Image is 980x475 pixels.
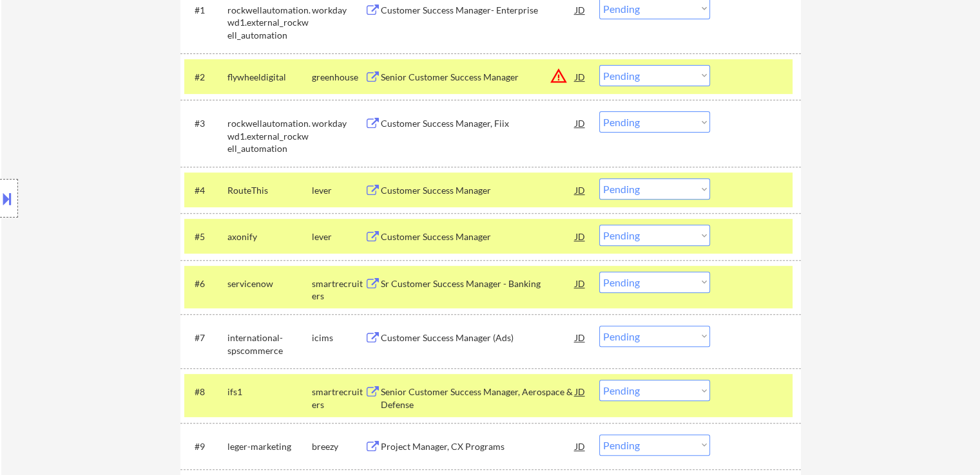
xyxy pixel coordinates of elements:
[312,184,365,197] div: lever
[574,380,587,403] div: JD
[227,277,312,290] div: servicenow
[227,440,312,453] div: leger-marketing
[227,71,312,84] div: flywheeldigital
[574,272,587,295] div: JD
[381,440,575,453] div: Project Manager, CX Programs
[227,4,312,42] div: rockwellautomation.wd1.external_rockwell_automation
[381,4,575,17] div: Customer Success Manager- Enterprise
[574,326,587,349] div: JD
[312,230,365,243] div: lever
[312,440,365,453] div: breezy
[574,111,587,135] div: JD
[381,277,575,290] div: Sr Customer Success Manager - Banking
[550,67,568,85] button: warning_amber
[312,277,365,303] div: smartrecruiters
[312,331,365,344] div: icims
[381,230,575,243] div: Customer Success Manager
[227,331,312,357] div: international-spscommerce
[574,434,587,458] div: JD
[195,71,217,84] div: #2
[312,386,365,411] div: smartrecruiters
[227,184,312,197] div: RouteThis
[574,65,587,88] div: JD
[195,4,217,17] div: #1
[312,71,365,84] div: greenhouse
[227,386,312,398] div: ifs1
[195,331,217,344] div: #7
[381,71,575,84] div: Senior Customer Success Manager
[574,225,587,248] div: JD
[312,117,365,130] div: workday
[195,386,217,398] div: #8
[381,331,575,344] div: Customer Success Manager (Ads)
[227,117,312,155] div: rockwellautomation.wd1.external_rockwell_automation
[227,230,312,243] div: axonify
[381,184,575,197] div: Customer Success Manager
[312,4,365,17] div: workday
[381,117,575,130] div: Customer Success Manager, Fiix
[195,440,217,453] div: #9
[381,386,575,411] div: Senior Customer Success Manager, Aerospace & Defense
[574,178,587,201] div: JD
